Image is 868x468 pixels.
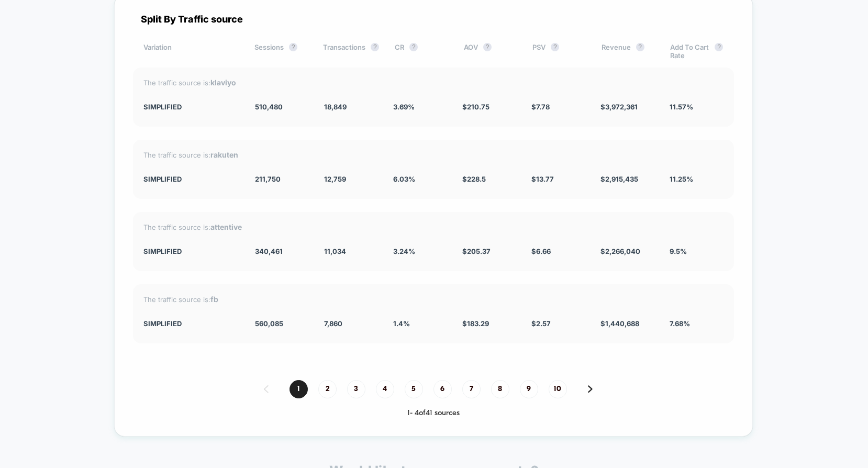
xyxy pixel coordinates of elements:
span: 5 [405,380,423,398]
span: 9.5 % [670,247,687,255]
strong: attentive [210,222,242,231]
span: 3.69 % [393,103,415,111]
span: $ 205.37 [462,247,491,255]
div: Transactions [323,43,379,60]
span: 510,480 [255,103,283,111]
div: The traffic source is: [143,295,724,304]
div: Add To Cart Rate [670,43,723,60]
button: ? [715,43,723,51]
span: 11,034 [324,247,346,255]
span: 6 [433,380,452,398]
button: ? [483,43,492,51]
div: Simplified [143,175,240,183]
span: $ 2,915,435 [600,175,638,183]
span: $ 210.75 [462,103,489,111]
button: ? [371,43,379,51]
img: pagination forward [588,385,593,393]
span: $ 228.5 [462,175,486,183]
span: 4 [376,380,394,398]
span: 18,849 [324,103,347,111]
div: PSV [532,43,585,60]
div: Split By Traffic source [133,14,734,25]
div: Variation [143,43,239,60]
span: 3 [347,380,365,398]
span: $ 2,266,040 [600,247,640,255]
span: 340,461 [255,247,283,255]
div: CR [395,43,448,60]
span: 7,860 [324,319,342,328]
span: 2 [318,380,337,398]
strong: fb [210,295,218,304]
span: $ 183.29 [462,319,489,328]
div: Simplified [143,319,240,328]
button: ? [409,43,418,51]
span: 1 [290,380,308,398]
div: The traffic source is: [143,150,724,159]
span: $ 3,972,361 [600,103,638,111]
button: ? [289,43,297,51]
span: $ 1,440,688 [600,319,639,328]
span: $ 13.77 [531,175,554,183]
span: $ 6.66 [531,247,551,255]
span: $ 7.78 [531,103,550,111]
div: 1 - 4 of 41 sources [133,409,734,418]
span: 11.57 % [670,103,693,111]
span: 10 [549,380,567,398]
span: 7 [462,380,481,398]
strong: rakuten [210,150,238,159]
div: Sessions [254,43,307,60]
div: Simplified [143,247,240,255]
div: AOV [464,43,517,60]
span: 12,759 [324,175,346,183]
span: $ 2.57 [531,319,551,328]
span: 9 [520,380,538,398]
span: 211,750 [255,175,281,183]
div: The traffic source is: [143,222,724,231]
button: ? [551,43,559,51]
button: ? [636,43,644,51]
div: Simplified [143,103,240,111]
span: 11.25 % [670,175,693,183]
span: 560,085 [255,319,283,328]
div: Revenue [602,43,654,60]
span: 1.4 % [393,319,410,328]
span: 3.24 % [393,247,415,255]
span: 7.68 % [670,319,690,328]
strong: klaviyo [210,78,236,87]
span: 8 [491,380,509,398]
div: The traffic source is: [143,78,724,87]
span: 6.03 % [393,175,415,183]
